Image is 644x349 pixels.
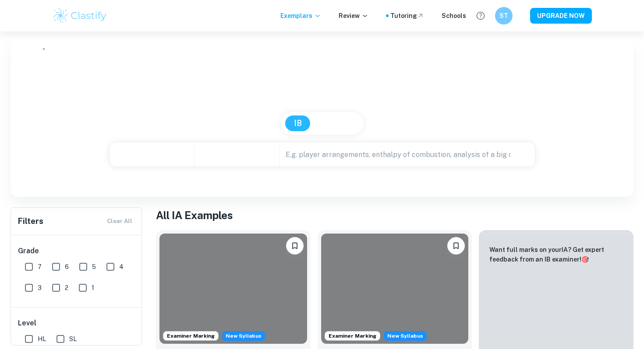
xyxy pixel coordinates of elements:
[442,11,466,21] a: Schools
[339,11,368,21] p: Review
[280,142,510,167] input: E.g. player arrangements, enthalpy of combustion, analysis of a big city...
[222,331,265,341] span: New Syllabus
[18,215,43,227] h6: Filters
[321,234,469,344] img: ESS IA example thumbnail: To what extent do diPerent NaCl concentr
[325,332,380,340] span: Examiner Marking
[18,318,135,328] h6: Level
[499,11,509,21] h6: ST
[11,38,633,197] img: profile cover
[285,115,311,131] button: IB
[163,332,218,340] span: Examiner Marking
[18,174,626,183] p: Not sure what to search for? You can always look through our example Internal Assessments below f...
[38,283,42,293] span: 3
[384,331,427,341] div: Starting from the May 2026 session, the ESS IA requirements have changed. We created this exempla...
[447,237,465,255] button: Bookmark
[222,331,265,341] div: Starting from the May 2026 session, the ESS IA requirements have changed. We created this exempla...
[482,234,630,343] img: Thumbnail
[530,8,592,24] button: UPGRADE NOW
[390,11,424,21] a: Tutoring
[19,43,36,55] a: Home
[384,331,427,341] span: New Syllabus
[514,147,529,162] button: Search
[495,7,513,24] button: ST
[159,234,307,344] img: ESS IA example thumbnail: To what extent do CO2 emissions contribu
[286,237,304,255] button: Bookmark
[18,63,626,84] h1: IB IA examples for all subjects
[312,115,359,131] button: College
[38,262,42,272] span: 7
[65,262,69,272] span: 6
[18,246,135,256] h6: Grade
[38,334,46,344] span: HL
[65,283,68,293] span: 2
[264,148,276,161] button: Open
[110,142,194,167] div: IA
[92,283,94,293] span: 1
[119,262,124,272] span: 4
[52,7,108,24] img: Clastify logo
[473,8,488,23] button: Help and Feedback
[156,207,633,223] h1: All IA Examples
[52,44,58,54] p: IA
[69,334,77,344] span: SL
[280,11,321,21] p: Exemplars
[18,87,626,98] p: Type a search phrase to find the most relevant IA examples for you
[92,262,96,272] span: 5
